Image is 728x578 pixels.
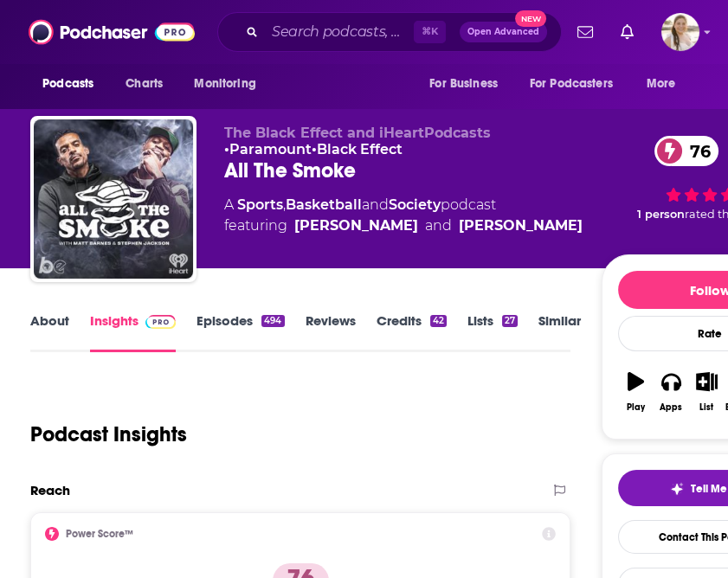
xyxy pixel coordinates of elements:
[145,315,176,329] img: Podchaser Pro
[194,72,255,96] span: Monitoring
[467,312,518,352] a: Lists27
[182,67,278,100] button: open menu
[265,18,414,46] input: Search podcasts, credits, & more...
[30,67,116,100] button: open menu
[661,13,699,51] button: Show profile menu
[515,10,546,27] span: New
[627,402,645,413] div: Play
[30,482,70,498] h2: Reach
[661,13,699,51] img: User Profile
[224,215,583,236] span: featuring
[283,196,286,213] span: ,
[30,312,69,352] a: About
[90,312,176,352] a: InsightsPodchaser Pro
[654,136,718,166] a: 76
[30,421,187,447] h1: Podcast Insights
[618,361,654,423] button: Play
[414,21,446,43] span: ⌘ K
[217,12,562,52] div: Search podcasts, credits, & more...
[34,119,193,279] img: All The Smoke
[417,67,519,100] button: open menu
[614,17,641,47] a: Show notifications dropdown
[312,141,403,157] span: •
[196,312,284,352] a: Episodes494
[637,208,685,221] span: 1 person
[306,312,356,352] a: Reviews
[635,67,698,100] button: open menu
[229,141,312,157] a: Paramount
[224,195,583,236] div: A podcast
[294,215,418,236] a: Matt Barnes
[467,28,539,36] span: Open Advanced
[224,125,491,141] span: The Black Effect and iHeartPodcasts
[538,312,581,352] a: Similar
[660,402,682,413] div: Apps
[42,72,93,96] span: Podcasts
[29,16,195,48] img: Podchaser - Follow, Share and Rate Podcasts
[237,196,283,213] a: Sports
[654,361,689,423] button: Apps
[519,67,638,100] button: open menu
[430,315,447,327] div: 42
[286,196,362,213] a: Basketball
[126,72,163,96] span: Charts
[429,72,498,96] span: For Business
[66,528,133,540] h2: Power Score™
[460,22,547,42] button: Open AdvancedNew
[224,141,312,157] span: •
[389,196,441,213] a: Society
[570,17,600,47] a: Show notifications dropdown
[699,402,713,413] div: List
[689,361,725,423] button: List
[672,136,718,166] span: 76
[261,315,284,327] div: 494
[661,13,699,51] span: Logged in as acquavie
[114,67,173,100] a: Charts
[530,72,613,96] span: For Podcasters
[459,215,583,236] a: Stephen Jackson
[502,315,518,327] div: 27
[425,215,452,236] span: and
[362,196,389,213] span: and
[377,312,447,352] a: Credits42
[647,72,676,96] span: More
[317,141,403,157] a: Black Effect
[670,482,684,496] img: tell me why sparkle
